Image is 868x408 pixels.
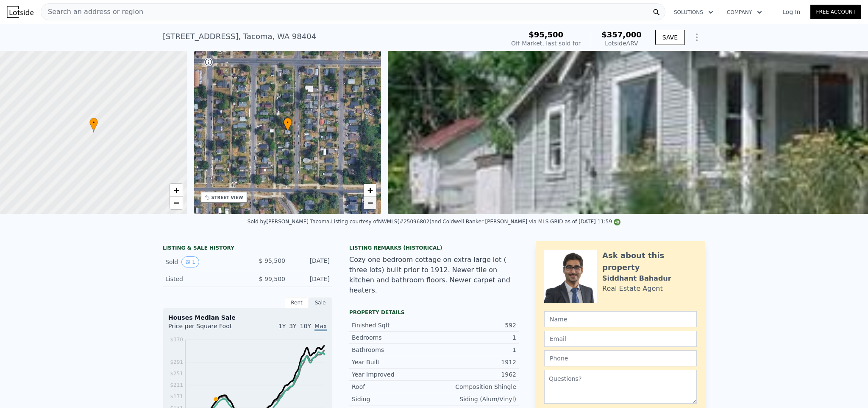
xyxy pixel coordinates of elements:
div: STREET VIEW [211,194,243,201]
div: [STREET_ADDRESS] , Tacoma , WA 98404 [163,31,316,42]
div: Listing Remarks (Historical) [349,245,519,251]
div: [DATE] [292,275,330,283]
div: Real Estate Agent [602,284,663,294]
tspan: $171 [170,394,183,400]
a: Free Account [810,5,861,19]
div: LISTING & SALE HISTORY [163,245,332,253]
input: Name [544,311,697,327]
div: Listed [165,275,241,283]
span: + [367,185,373,195]
div: Ask about this property [602,250,697,273]
div: Rent [285,297,309,308]
div: Year Improved [352,370,434,379]
button: Solutions [667,5,720,20]
span: $ 99,500 [259,276,285,282]
div: Finished Sqft [352,321,434,329]
span: $95,500 [529,30,563,39]
button: Show Options [688,29,705,46]
button: SAVE [655,30,685,45]
span: $ 95,500 [259,257,285,264]
div: 1912 [434,358,516,366]
span: Max [314,323,327,331]
div: Listing courtesy of NWMLS (#25096802) and Coldwell Banker [PERSON_NAME] via MLS GRID as of [DATE]... [331,219,620,225]
tspan: $370 [170,337,183,343]
div: Bathrooms [352,346,434,354]
div: Sale [309,297,332,308]
div: Sold by [PERSON_NAME] Tacoma . [248,219,331,225]
span: 10Y [300,323,311,329]
span: Search an address or region [41,7,143,17]
img: Lotside [7,6,33,18]
div: Bedrooms [352,333,434,342]
div: Lotside ARV [601,39,642,48]
div: [DATE] [292,256,330,267]
span: $357,000 [601,30,642,39]
div: Year Built [352,358,434,366]
input: Phone [544,350,697,366]
div: Cozy one bedroom cottage on extra large lot ( three lots) built prior to 1912. Newer tile on kitc... [349,255,519,295]
a: Zoom out [364,197,376,209]
span: 3Y [289,323,296,329]
a: Zoom in [364,184,376,197]
div: • [284,118,292,132]
div: 1 [434,333,516,342]
span: − [173,197,179,208]
button: View historical data [181,256,199,267]
span: − [367,197,373,208]
a: Zoom in [170,184,183,197]
div: Siding [352,395,434,403]
span: • [284,119,292,127]
div: Siding (Alum/Vinyl) [434,395,516,403]
div: 592 [434,321,516,329]
tspan: $211 [170,382,183,388]
a: Zoom out [170,197,183,209]
div: 1962 [434,370,516,379]
div: Property details [349,309,519,316]
span: 1Y [278,323,286,329]
tspan: $251 [170,371,183,377]
img: NWMLS Logo [614,219,620,225]
span: + [173,185,179,195]
div: Off Market, last sold for [511,39,581,48]
span: • [89,119,98,127]
button: Company [720,5,769,20]
tspan: $291 [170,359,183,365]
input: Email [544,331,697,347]
div: Roof [352,383,434,391]
div: Composition Shingle [434,383,516,391]
div: Price per Square Foot [168,322,248,335]
div: • [89,118,98,132]
div: Houses Median Sale [168,313,327,322]
div: Siddhant Bahadur [602,273,671,284]
div: Sold [165,256,241,267]
a: Log In [772,8,810,16]
div: 1 [434,346,516,354]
